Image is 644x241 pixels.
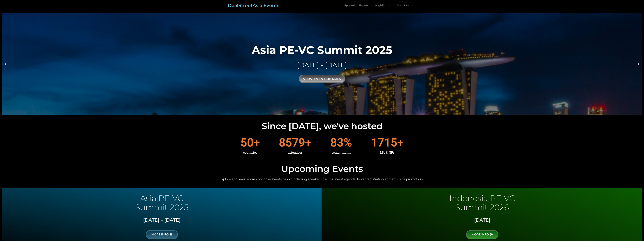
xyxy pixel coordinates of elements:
[2,122,642,131] h2: Since [DATE], we've hosted
[371,137,397,148] span: 1715
[252,44,392,55] div: Asia PE-VC Summit 2025
[3,62,8,66] div: Previous slide
[4,217,320,223] h3: [DATE] – [DATE]
[305,137,311,148] span: +
[279,137,305,148] span: 8579
[466,230,498,239] a: MORE INFO
[372,2,393,9] a: Highlights
[240,137,254,148] span: 50
[340,2,372,9] a: Upcoming Events
[240,148,260,156] div: countries
[228,3,279,8] a: DealStreetAsia Events
[330,137,343,148] span: 83
[330,148,352,156] div: senior mgmt
[151,233,169,236] span: MORE INFO
[146,230,178,239] a: MORE INFO
[324,204,641,211] p: Summit 2026
[2,177,642,181] h2: Explore and learn more about the events below including speaker line-ups, event agenda, ticket re...
[636,62,641,66] div: Next slide
[371,148,404,156] div: LPs & GPs
[397,137,404,148] span: +
[254,137,260,148] span: +
[3,204,320,211] p: Summit 2025
[2,13,642,115] a: Asia PE-VC Summit 2025[DATE] - [DATE]view event details
[320,112,321,113] span: Go to slide 1
[3,195,320,201] p: Asia PE-VC
[2,164,642,173] h2: Upcoming Events
[279,148,311,156] div: attendees
[323,112,324,113] span: Go to slide 2
[325,217,640,223] h3: [DATE]
[252,60,392,70] div: [DATE] - [DATE]
[343,137,352,148] span: %
[299,75,345,83] div: view event details
[393,2,416,9] a: Past Events
[472,233,489,236] span: MORE INFO
[324,195,641,201] p: Indonesia PE-VC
